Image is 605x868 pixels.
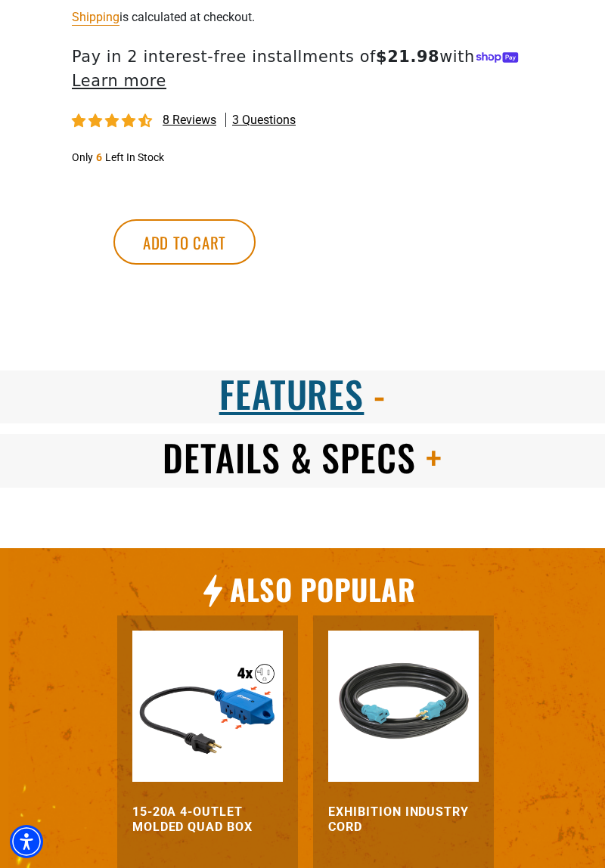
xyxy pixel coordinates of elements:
button: Add to cart [113,219,256,265]
span: Left In Stock [105,151,164,163]
span: Details & Specs [163,430,416,484]
div: Accessibility Menu [10,825,43,858]
div: is calculated at checkout. [72,7,594,27]
a: 15-20A 4-Outlet Molded Quad Box [132,804,283,835]
span: Features [219,367,365,420]
span: Only [72,151,93,163]
h2: Also Popular [230,571,415,608]
span: 8 reviews [163,113,216,127]
img: 15-20A 4-Outlet Molded Quad Box [132,631,283,781]
span: 3 questions [232,112,296,129]
span: 4.50 stars [72,114,155,129]
span: 6 [96,151,102,163]
img: black teal [328,631,479,781]
a: Exhibition Industry Cord [328,804,479,835]
a: Shipping [72,10,119,24]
